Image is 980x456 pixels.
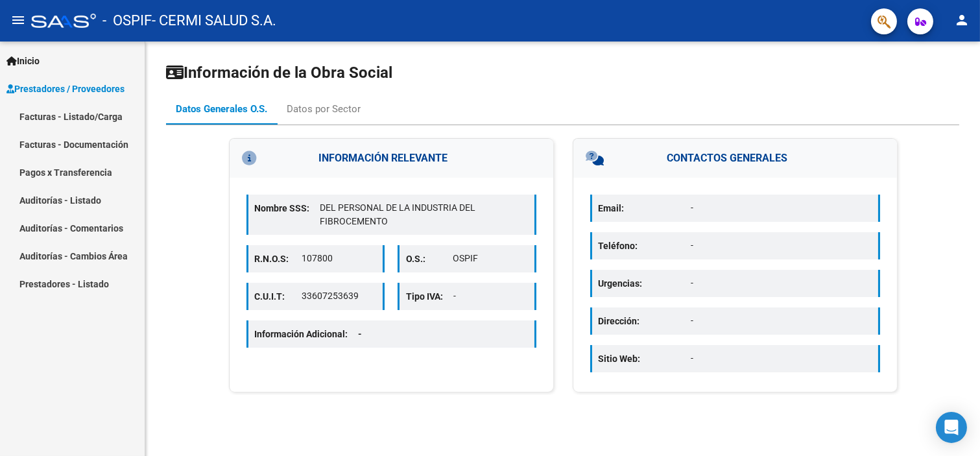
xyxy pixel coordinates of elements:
[287,102,361,116] div: Datos por Sector
[152,6,276,35] span: - CERMI SALUD S.A.
[599,314,691,328] p: Dirección:
[599,239,691,253] p: Teléfono:
[302,252,376,265] p: 107800
[255,252,302,266] p: R.N.O.S:
[166,62,959,83] h1: Información de la Obra Social
[230,139,553,178] h3: INFORMACIÓN RELEVANTE
[691,314,872,328] p: -
[453,252,527,265] p: OSPIF
[691,239,872,252] p: -
[406,289,453,304] p: Tipo IVA:
[255,289,302,304] p: C.U.I.T:
[6,54,40,68] span: Inicio
[936,412,967,443] div: Open Intercom Messenger
[320,201,528,228] p: DEL PERSONAL DE LA INDUSTRIA DEL FIBROCEMENTO
[255,201,320,215] p: Nombre SSS:
[6,82,125,96] span: Prestadores / Proveedores
[176,102,267,116] div: Datos Generales O.S.
[255,327,373,341] p: Información Adicional:
[406,252,453,266] p: O.S.:
[599,352,691,366] p: Sitio Web:
[302,289,376,303] p: 33607253639
[954,12,970,28] mat-icon: person
[599,201,691,215] p: Email:
[102,6,152,35] span: - OSPIF
[573,139,897,178] h3: CONTACTOS GENERALES
[691,276,872,290] p: -
[599,276,691,291] p: Urgencias:
[359,329,363,339] span: -
[691,352,872,365] p: -
[10,12,26,28] mat-icon: menu
[691,201,872,215] p: -
[453,289,528,303] p: -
